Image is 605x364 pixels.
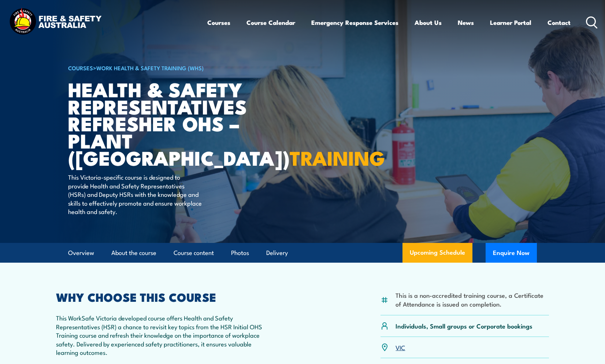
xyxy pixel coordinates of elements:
[68,64,93,72] a: COURSES
[458,13,474,32] a: News
[396,322,532,330] p: Individuals, Small groups or Corporate bookings
[111,243,156,263] a: About the course
[68,80,249,166] h1: Health & Safety Representatives Refresher OHS – Plant ([GEOGRAPHIC_DATA])
[56,292,270,302] h2: WHY CHOOSE THIS COURSE
[68,173,202,215] p: This Victoria-specific course is designed to provide Health and Safety Representatives (HSRs) and...
[174,243,214,263] a: Course content
[415,13,442,32] a: About Us
[396,343,405,352] a: VIC
[548,13,571,32] a: Contact
[68,243,94,263] a: Overview
[56,314,270,356] p: This WorkSafe Victoria developed course offers Health and Safety Representatives (HSR) a chance t...
[396,291,549,308] li: This is a non-accredited training course, a Certificate of Attendance is issued on completion.
[402,243,472,263] a: Upcoming Schedule
[266,243,288,263] a: Delivery
[207,13,230,32] a: Courses
[231,243,249,263] a: Photos
[96,64,204,72] a: Work Health & Safety Training (WHS)
[490,13,531,32] a: Learner Portal
[486,243,537,263] button: Enquire Now
[246,13,295,32] a: Course Calendar
[290,142,385,172] strong: TRAINING
[311,13,398,32] a: Emergency Response Services
[68,63,249,72] h6: >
